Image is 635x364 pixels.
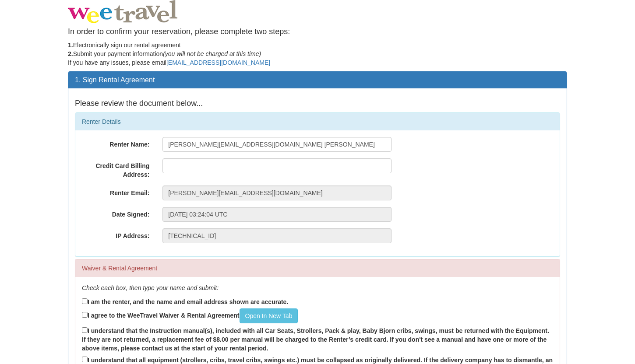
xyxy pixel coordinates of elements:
[75,185,156,197] label: Renter Email:
[82,308,298,323] label: I agree to the WeeTravel Waiver & Rental Agreement
[75,259,560,277] div: Waiver & Rental Agreement
[75,76,560,84] h3: 1. Sign Rental Agreement
[75,99,560,108] h4: Please review the document below...
[82,284,219,291] em: Check each box, then type your name and submit:
[163,50,261,57] em: (you will not be charged at this time)
[82,325,553,353] label: I understand that the Instruction manual(s), included with all Car Seats, Strollers, Pack & play,...
[82,298,88,304] input: I am the renter, and the name and email address shown are accurate.
[82,297,288,306] label: I am the renter, and the name and email address shown are accurate.
[68,41,567,67] p: Electronically sign our rental agreement Submit your payment information If you have any issues, ...
[75,113,560,130] div: Renter Details
[75,228,156,240] label: IP Address:
[75,158,156,179] label: Credit Card Billing Address:
[240,308,298,323] a: Open In New Tab
[68,28,567,36] h4: In order to confirm your reservation, please complete two steps:
[68,50,73,57] strong: 2.
[82,312,88,318] input: I agree to the WeeTravel Waiver & Rental AgreementOpen In New Tab
[75,207,156,219] label: Date Signed:
[166,59,270,66] a: [EMAIL_ADDRESS][DOMAIN_NAME]
[68,42,73,49] strong: 1.
[82,357,88,362] input: I understand that all equipment (strollers, cribs, travel cribs, swings etc.) must be collapsed a...
[75,137,156,149] label: Renter Name:
[82,327,88,333] input: I understand that the Instruction manual(s), included with all Car Seats, Strollers, Pack & play,...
